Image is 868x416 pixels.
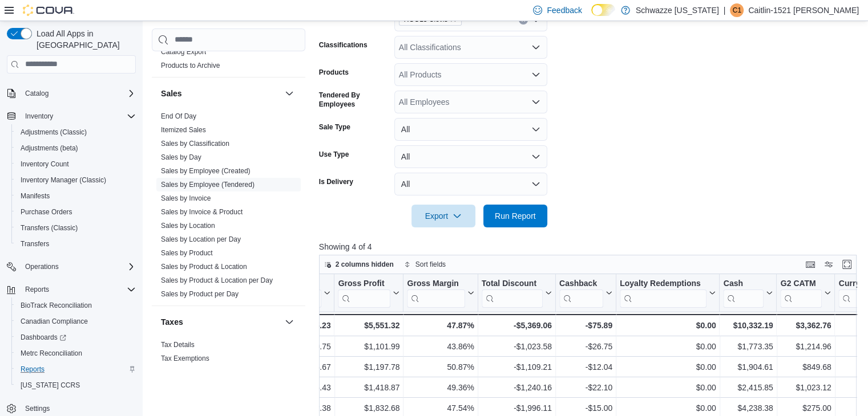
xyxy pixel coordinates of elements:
a: Sales by Product & Location [161,263,247,271]
a: Canadian Compliance [16,315,92,328]
button: Reports [11,361,140,377]
span: Sales by Employee (Created) [161,166,251,176]
span: Transfers [16,237,136,251]
span: Inventory [21,109,136,123]
button: Inventory [2,108,140,124]
button: Catalog [2,85,140,101]
div: $2,022.38 [277,401,330,415]
span: Feedback [547,5,582,16]
div: -$1,240.16 [481,381,551,394]
button: BioTrack Reconciliation [11,297,140,313]
button: Metrc Reconciliation [11,345,140,361]
button: Adjustments (beta) [11,140,140,156]
a: Purchase Orders [16,205,77,219]
div: $275.00 [780,401,831,415]
button: Transfers [11,236,140,252]
div: $1,418.87 [338,381,399,394]
span: Washington CCRS [16,378,136,392]
div: Total Discount [481,278,542,307]
button: Open list of options [531,43,540,52]
div: Total Discount [481,278,542,289]
a: Settings [21,402,54,415]
button: Cash [723,278,773,307]
div: Gross Margin [407,278,465,289]
button: Inventory [21,109,58,123]
span: Inventory Count [21,160,69,169]
div: -$15.00 [559,401,612,415]
div: Total Cost [277,278,321,307]
a: Sales by Product per Day [161,290,239,298]
div: $1,773.35 [723,340,773,353]
button: Manifests [11,188,140,204]
a: Dashboards [11,329,140,345]
label: Classifications [319,40,368,50]
label: Products [319,68,349,77]
span: Adjustments (beta) [16,141,136,155]
div: Sales [152,109,305,305]
span: Purchase Orders [16,205,136,219]
span: Reports [16,362,136,376]
div: Cash [723,278,764,307]
span: Sales by Employee (Tendered) [161,180,255,189]
a: Inventory Count [16,157,74,171]
span: Manifests [21,191,50,201]
div: -$1,023.58 [481,340,551,353]
div: $1,832.68 [338,401,399,415]
div: $0.00 [620,319,716,332]
span: Sales by Day [161,153,201,162]
span: Catalog Export [161,47,206,56]
span: Sales by Location per Day [161,235,241,244]
div: -$12.04 [559,360,612,374]
span: Sales by Invoice & Product [161,207,243,217]
a: Sales by Invoice & Product [161,208,243,216]
div: 49.36% [407,381,474,394]
button: Transfers (Classic) [11,220,140,236]
a: Adjustments (Classic) [16,125,91,139]
span: Inventory Manager (Classic) [21,176,106,185]
a: Itemized Sales [161,126,206,134]
a: Sales by Classification [161,140,229,148]
div: $2,415.85 [723,381,773,394]
div: $1,455.43 [277,381,330,394]
span: [US_STATE] CCRS [21,381,80,390]
h3: Taxes [161,316,183,328]
a: Transfers (Classic) [16,221,82,235]
a: Sales by Product & Location per Day [161,276,273,284]
div: $1,214.96 [780,340,831,353]
button: Operations [2,259,140,275]
span: Inventory Manager (Classic) [16,173,136,187]
span: Run Report [495,210,536,222]
button: All [394,173,547,195]
p: Schwazze [US_STATE] [636,3,719,17]
div: Taxes [152,338,305,370]
a: Transfers [16,237,54,251]
a: Sales by Product [161,249,213,257]
div: Gross Margin [407,278,465,307]
button: Taxes [282,315,296,329]
button: Purchase Orders [11,204,140,220]
button: Loyalty Redemptions [620,278,716,307]
div: $1,023.12 [780,381,831,394]
div: -$5,369.06 [481,319,551,332]
a: Reports [16,362,49,376]
button: Reports [2,282,140,297]
button: Canadian Compliance [11,313,140,329]
span: Transfers (Classic) [16,221,136,235]
button: 2 columns hidden [320,258,398,271]
span: Operations [21,260,136,274]
a: Sales by Location [161,222,215,230]
div: Caitlin-1521 Noll [730,3,744,17]
a: Sales by Invoice [161,194,211,202]
div: $4,238.38 [723,401,773,415]
div: $0.00 [620,401,716,415]
span: Canadian Compliance [21,317,88,326]
span: Settings [21,401,136,415]
button: Inventory Count [11,156,140,172]
button: Catalog [21,87,53,100]
button: Display options [822,258,835,271]
div: -$75.89 [559,319,612,332]
div: $0.00 [620,360,716,374]
div: $5,551.32 [338,319,399,332]
a: End Of Day [161,112,196,120]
